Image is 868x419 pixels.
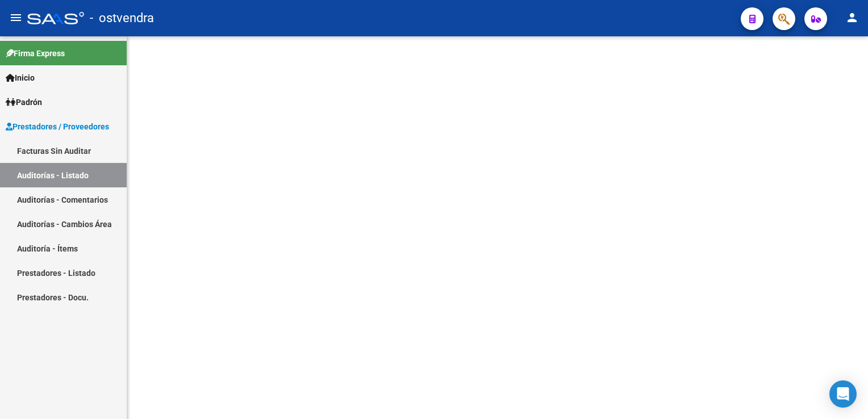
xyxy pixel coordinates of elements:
span: - ostvendra [90,6,154,31]
span: Prestadores / Proveedores [6,120,109,133]
span: Firma Express [6,47,65,60]
mat-icon: person [845,11,859,24]
span: Padrón [6,96,42,108]
div: Open Intercom Messenger [829,380,857,408]
mat-icon: menu [9,11,23,24]
span: Inicio [6,72,35,84]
